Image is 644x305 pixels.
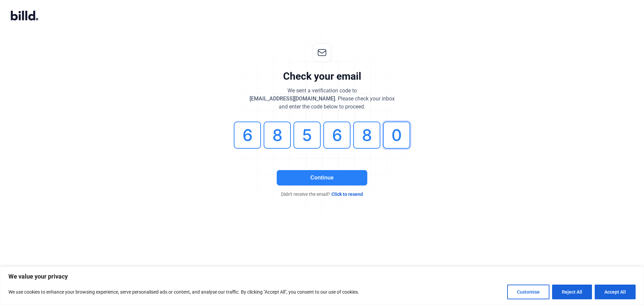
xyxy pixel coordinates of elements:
button: Continue [277,170,367,185]
div: We sent a verification code to . Please check your inbox and enter the code below to proceed. [250,87,395,111]
div: Check your email [283,70,361,83]
div: Didn't receive the email? [221,191,423,198]
button: Reject All [552,285,592,299]
span: [EMAIL_ADDRESS][DOMAIN_NAME] [250,95,335,102]
button: Accept All [595,285,636,299]
button: Customise [507,285,549,299]
p: We value your privacy [8,273,636,281]
p: We use cookies to enhance your browsing experience, serve personalised ads or content, and analys... [8,288,359,296]
span: Click to resend [331,191,363,198]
